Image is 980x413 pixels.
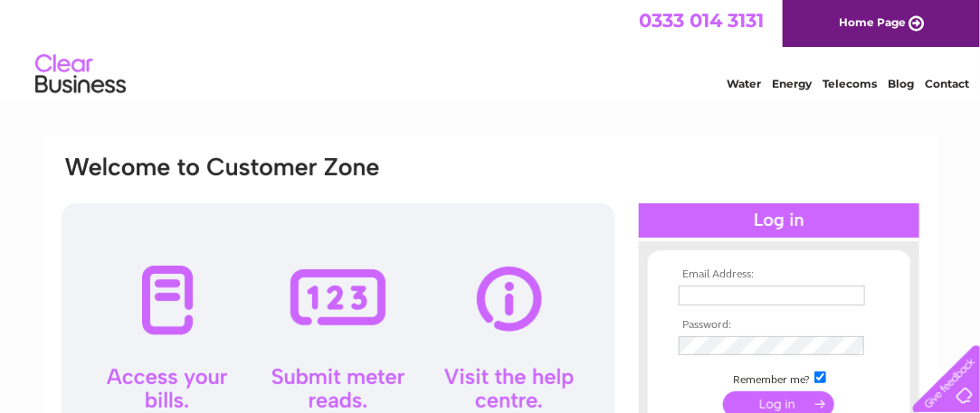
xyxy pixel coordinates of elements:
[823,77,877,90] a: Telecoms
[727,77,761,90] a: Water
[772,77,812,90] a: Energy
[34,47,127,102] img: logo.png
[888,77,914,90] a: Blog
[63,10,918,88] div: Clear Business is a trading name of Verastar Limited (registered in [GEOGRAPHIC_DATA] No. 3667643...
[639,9,764,32] a: 0333 014 3131
[674,369,884,387] td: Remember me?
[674,319,884,332] th: Password:
[925,77,969,90] a: Contact
[674,268,884,281] th: Email Address:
